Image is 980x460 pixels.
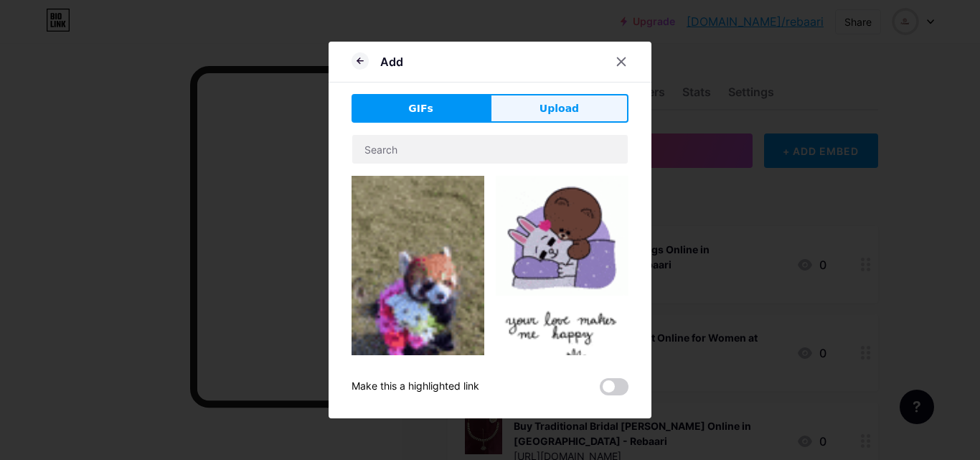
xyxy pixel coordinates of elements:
[352,94,490,123] button: GIFs
[540,101,579,116] span: Upload
[380,53,403,70] div: Add
[408,101,433,116] span: GIFs
[352,135,628,164] input: Search
[352,176,484,413] img: Gihpy
[496,176,628,296] img: Gihpy
[352,378,479,395] div: Make this a highlighted link
[490,94,628,123] button: Upload
[496,307,628,440] img: Gihpy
